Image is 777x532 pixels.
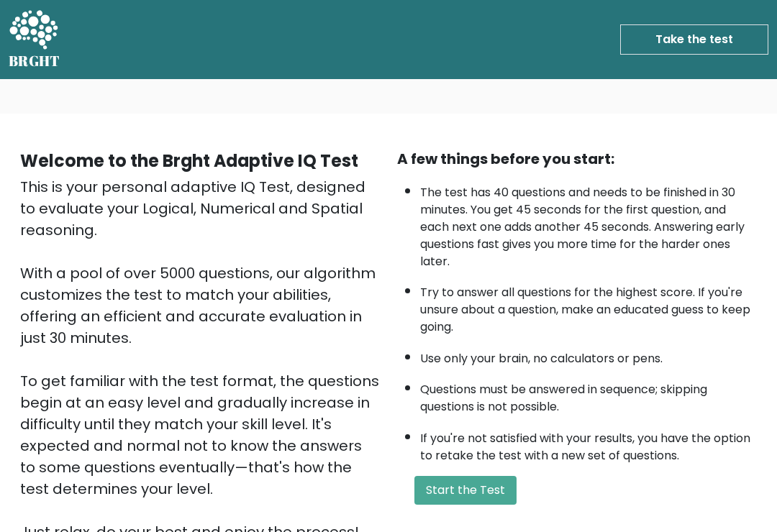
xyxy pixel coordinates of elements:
[397,148,757,170] div: A few things before you start:
[420,177,757,270] li: The test has 40 questions and needs to be finished in 30 minutes. You get 45 seconds for the firs...
[9,52,60,70] h5: BRGHT
[420,343,757,367] li: Use only your brain, no calculators or pens.
[620,24,768,55] a: Take the test
[414,476,517,505] button: Start the Test
[20,149,358,173] b: Welcome to the Brght Adaptive IQ Test
[420,277,757,336] li: Try to answer all questions for the highest score. If you're unsure about a question, make an edu...
[420,374,757,416] li: Questions must be answered in sequence; skipping questions is not possible.
[9,6,60,73] a: BRGHT
[420,423,757,464] li: If you're not satisfied with your results, you have the option to retake the test with a new set ...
